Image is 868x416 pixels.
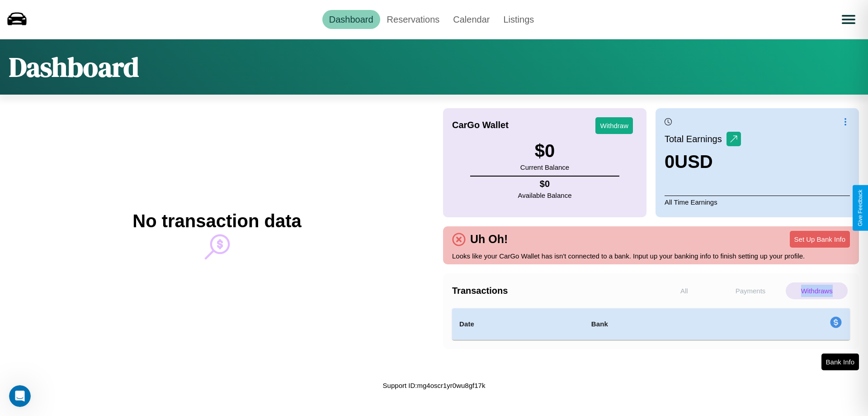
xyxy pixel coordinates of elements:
[452,250,850,262] p: Looks like your CarGo Wallet has isn't connected to a bank. Input up your banking info to finish ...
[452,120,509,130] h4: CarGo Wallet
[446,10,496,29] a: Calendar
[720,282,782,299] p: Payments
[836,7,861,32] button: Open menu
[790,231,850,248] button: Set Up Bank Info
[857,190,863,226] div: Give Feedback
[821,354,859,370] button: Bank Info
[591,319,717,330] h4: Bank
[520,141,569,161] h3: $ 0
[9,48,139,86] h1: Dashboard
[132,211,301,231] h2: No transaction data
[496,10,541,29] a: Listings
[322,10,380,29] a: Dashboard
[383,379,486,392] p: Support ID: mg4oscr1yr0wu8gf17k
[520,161,569,173] p: Current Balance
[452,308,850,340] table: simple table
[452,286,651,296] h4: Transactions
[786,282,848,299] p: Withdraws
[595,117,633,134] button: Withdraw
[380,10,447,29] a: Reservations
[518,179,572,189] h4: $ 0
[466,233,512,246] h4: Uh Oh!
[518,189,572,201] p: Available Balance
[665,131,726,147] p: Total Earnings
[653,282,715,299] p: All
[9,385,31,407] iframe: Intercom live chat
[459,319,577,330] h4: Date
[665,196,850,208] p: All Time Earnings
[665,152,741,172] h3: 0 USD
